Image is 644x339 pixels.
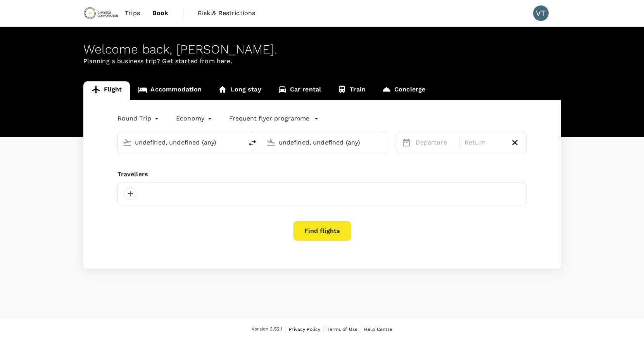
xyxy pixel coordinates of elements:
[279,136,371,148] input: Going to
[229,114,319,123] button: Frequent flyer programme
[364,325,392,334] a: Help Centre
[289,325,320,334] a: Privacy Policy
[243,134,262,152] button: delete
[210,81,269,100] a: Long stay
[83,42,561,57] div: Welcome back , [PERSON_NAME] .
[152,9,169,18] span: Book
[269,81,330,100] a: Car rental
[238,141,239,143] button: Open
[198,9,256,18] span: Risk & Restrictions
[329,81,374,100] a: Train
[135,136,227,148] input: Depart from
[117,112,161,125] div: Round Trip
[125,9,140,18] span: Trips
[229,114,309,123] p: Frequent flyer programme
[252,325,282,333] span: Version 3.52.1
[83,5,119,22] img: Chrysos Corporation
[327,325,357,334] a: Terms of Use
[416,138,455,147] p: Departure
[464,138,504,147] p: Return
[130,81,210,100] a: Accommodation
[364,327,392,332] span: Help Centre
[533,5,549,21] div: VT
[382,141,383,143] button: Open
[83,81,130,100] a: Flight
[289,327,320,332] span: Privacy Policy
[293,221,351,241] button: Find flights
[117,170,527,179] div: Travellers
[176,112,214,125] div: Economy
[327,327,357,332] span: Terms of Use
[83,57,561,66] p: Planning a business trip? Get started from here.
[374,81,433,100] a: Concierge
